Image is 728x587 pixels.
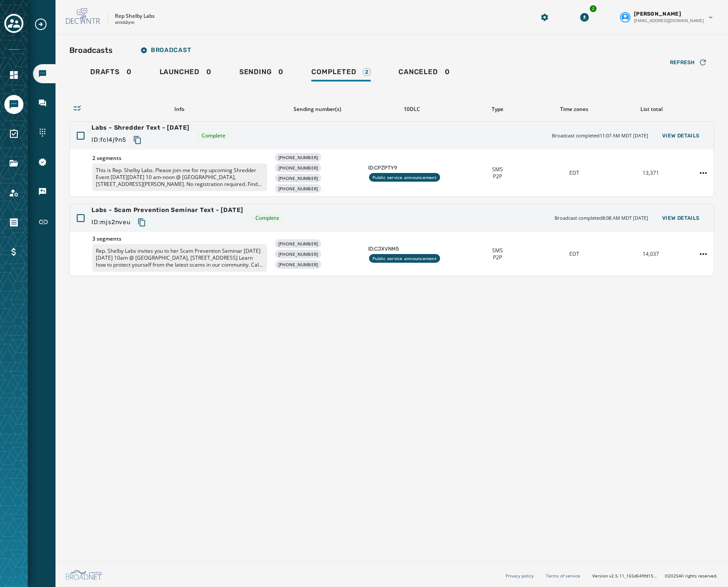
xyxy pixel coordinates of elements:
span: Drafts [90,68,120,76]
button: View Details [655,130,707,142]
button: Expand sub nav menu [34,17,55,31]
a: Sending0 [232,63,291,83]
button: Download Menu [577,10,592,25]
h2: Broadcasts [69,44,113,56]
span: Complete [202,132,225,139]
span: ID: mjs2nveu [91,218,131,227]
span: Labs - Scam Prevention Seminar Text - [DATE] [91,206,243,215]
span: View Details [662,215,700,222]
a: Navigate to Keywords & Responders [33,182,55,201]
span: Completed [311,68,356,76]
span: ID: fcl4j9n5 [91,136,126,144]
span: [PERSON_NAME] [634,10,681,17]
p: srni62ym [115,20,134,26]
div: 14,037 [616,251,686,258]
a: Navigate to Broadcasts [33,64,55,83]
a: Navigate to 10DLC Registration [33,153,55,172]
span: Sending [239,68,272,76]
span: Complete [255,215,279,222]
button: Broadcast [134,42,198,59]
a: Completed2 [304,63,378,83]
div: Time zones [539,106,609,113]
div: [PHONE_NUMBER] [275,260,322,269]
a: Drafts0 [83,63,139,83]
span: 3 segments [92,235,267,242]
span: [EMAIL_ADDRESS][DOMAIN_NAME] [634,17,704,24]
span: SMS [492,247,503,254]
span: Broadcast completed 11:07 AM MDT [DATE] [552,132,648,140]
a: Terms of service [546,573,580,579]
button: Labs - Scam Prevention Seminar Text - 4-23-25 action menu [696,247,710,261]
div: Type [463,106,532,113]
span: © 2025 All rights reserved. [665,573,718,579]
span: Broadcast [140,47,191,54]
p: Rep. Shelby Labs invites you to her Scam Prevention Seminar [DATE][DATE] 10am @ [GEOGRAPHIC_DATA]... [92,244,267,272]
div: [PHONE_NUMBER] [275,250,322,258]
div: 2 [589,4,597,13]
span: ID: CJXVNM5 [368,245,455,252]
div: [PHONE_NUMBER] [275,239,322,248]
div: Public service announcement [369,254,440,263]
a: Navigate to Files [4,154,23,173]
button: User settings [617,7,718,27]
div: 2 [363,68,371,76]
a: Privacy policy [506,573,534,579]
button: Manage global settings [537,10,552,25]
div: 0 [398,68,450,82]
div: 0 [239,68,284,82]
div: Info [92,106,267,113]
a: Navigate to Surveys [4,124,23,143]
div: List total [617,106,686,113]
span: v2.5.11_165d649fd1592c218755210ebffa1e5a55c3084e [609,573,658,579]
span: Broadcast completed 8:08 AM MDT [DATE] [555,215,648,222]
button: Toggle account select drawer [4,14,23,33]
span: 2 segments [92,155,267,162]
a: Navigate to Messaging [4,95,23,114]
button: View Details [655,212,707,224]
a: Launched0 [153,63,219,83]
p: Rep Shelby Labs [115,13,155,20]
div: EDT [539,251,609,258]
button: Copy text to clipboard [130,132,145,148]
div: 10DLC [368,106,456,113]
div: 0 [90,68,132,82]
div: EDT [539,170,609,176]
span: Version [592,573,658,579]
div: 0 [160,68,212,82]
a: Navigate to Short Links [33,212,55,232]
a: Navigate to Home [4,65,23,85]
div: [PHONE_NUMBER] [275,163,322,172]
button: Refresh [663,55,714,69]
span: SMS [492,166,503,173]
a: Navigate to Sending Numbers [33,123,55,142]
span: P2P [493,173,502,180]
a: Navigate to Account [4,183,23,202]
span: View Details [662,132,700,139]
div: Sending number(s) [274,106,361,113]
a: Navigate to Orders [4,213,23,232]
span: ID: CPZPTY9 [368,164,455,171]
span: Labs - Shredder Text - [DATE] [91,124,189,132]
a: Navigate to Inbox [33,94,55,113]
div: [PHONE_NUMBER] [275,153,322,162]
div: 13,371 [616,170,686,176]
button: Copy text to clipboard [134,215,150,230]
div: [PHONE_NUMBER] [275,184,322,193]
a: Navigate to Billing [4,242,23,261]
span: P2P [493,254,502,261]
span: Launched [160,68,199,76]
span: Refresh [670,59,695,66]
a: Canceled0 [392,63,457,83]
div: Public service announcement [369,173,440,182]
p: This is Rep. Shelby Labs. Please join me for my upcoming Shredder Event [DATE][DATE] 10 am-noon @... [92,163,267,191]
div: [PHONE_NUMBER] [275,174,322,183]
span: Canceled [398,68,437,76]
button: Labs - Shredder Text - 9-16-25 action menu [696,166,710,180]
